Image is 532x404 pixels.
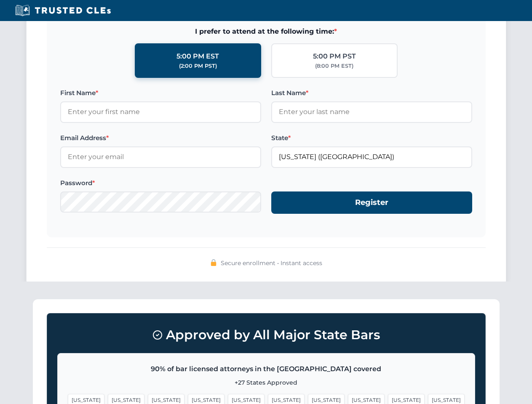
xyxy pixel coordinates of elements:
[271,88,472,98] label: Last Name
[60,101,261,122] input: Enter your first name
[271,133,472,143] label: State
[60,88,261,98] label: First Name
[271,191,472,214] button: Register
[60,133,261,143] label: Email Address
[60,26,472,37] span: I prefer to attend at the following time:
[313,51,356,62] div: 5:00 PM PST
[60,146,261,167] input: Enter your email
[315,62,353,70] div: (8:00 PM EST)
[221,258,322,268] span: Secure enrollment • Instant access
[60,178,261,188] label: Password
[57,324,475,346] h3: Approved by All Major State Bars
[271,146,472,167] input: Florida (FL)
[210,259,217,266] img: 🔒
[271,101,472,122] input: Enter your last name
[13,4,113,17] img: Trusted CLEs
[179,62,217,70] div: (2:00 PM PST)
[176,51,219,62] div: 5:00 PM EST
[68,364,465,375] p: 90% of bar licensed attorneys in the [GEOGRAPHIC_DATA] covered
[68,378,465,387] p: +27 States Approved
